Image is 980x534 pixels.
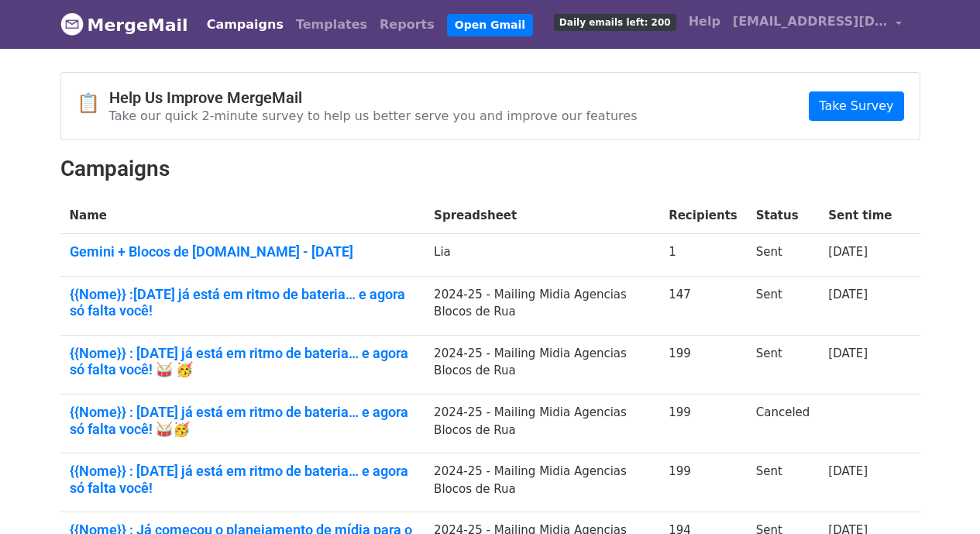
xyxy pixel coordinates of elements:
td: 2024-25 - Mailing Midia Agencias Blocos de Rua [425,394,659,453]
td: 199 [659,335,747,394]
a: [DATE] [828,464,868,478]
p: Take our quick 2-minute survey to help us better serve you and improve our features [109,108,638,124]
a: Take Survey [809,91,903,121]
a: Open Gmail [447,14,533,36]
a: {{Nome}} : [DATE] já está em ritmo de bateria… e agora só falta você! 🥁 🥳 [70,345,416,378]
a: Reports [373,9,441,40]
td: 147 [659,276,747,335]
th: Spreadsheet [425,198,659,234]
h4: Help Us Improve MergeMail [109,88,638,107]
a: Help [683,6,727,37]
a: Campaigns [201,9,290,40]
td: Lia [425,234,659,277]
td: Canceled [747,394,820,453]
span: [EMAIL_ADDRESS][DOMAIN_NAME] [733,12,888,31]
td: Sent [747,276,820,335]
span: 📋 [77,92,109,115]
td: 1 [659,234,747,277]
th: Status [747,198,820,234]
a: Daily emails left: 200 [548,6,683,37]
td: 199 [659,453,747,512]
td: Sent [747,453,820,512]
a: [DATE] [828,288,868,301]
a: [EMAIL_ADDRESS][DOMAIN_NAME] [727,6,908,43]
th: Sent time [819,198,901,234]
td: 2024-25 - Mailing Midia Agencias Blocos de Rua [425,335,659,394]
a: {{Nome}} : [DATE] já está em ritmo de bateria… e agora só falta você! [70,463,416,496]
span: Daily emails left: 200 [554,14,676,31]
th: Recipients [659,198,747,234]
img: MergeMail logo [60,12,84,36]
td: 2024-25 - Mailing Midia Agencias Blocos de Rua [425,276,659,335]
td: 199 [659,394,747,453]
td: 2024-25 - Mailing Midia Agencias Blocos de Rua [425,453,659,512]
a: {{Nome}} : [DATE] já está em ritmo de bateria… e agora só falta você! 🥁🥳 [70,404,416,437]
a: [DATE] [828,245,868,259]
td: Sent [747,335,820,394]
th: Name [60,198,425,234]
td: Sent [747,234,820,277]
a: [DATE] [828,346,868,360]
a: Gemini + Blocos de [DOMAIN_NAME] - [DATE] [70,243,416,260]
a: {{Nome}} :[DATE] já está em ritmo de bateria… e agora só falta você! [70,286,416,319]
a: Templates [290,9,373,40]
h2: Campaigns [60,156,920,182]
a: MergeMail [60,9,188,41]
